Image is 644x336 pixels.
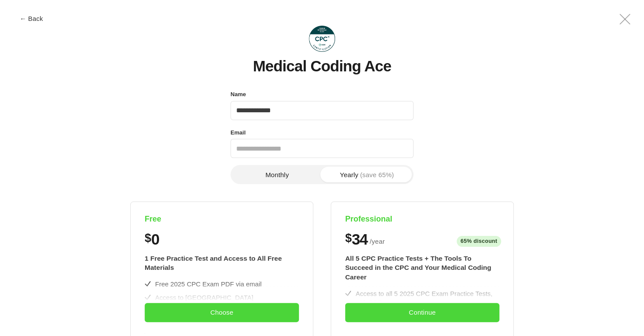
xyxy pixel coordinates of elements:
[145,254,299,272] div: 1 Free Practice Test and Access to All Free Materials
[145,232,151,245] span: $
[345,232,352,245] span: $
[145,214,299,224] h4: Free
[345,254,499,282] div: All 5 CPC Practice Tests + The Tools To Succeed in the CPC and Your Medical Coding Career
[352,232,367,247] span: 34
[457,236,501,247] span: 65% discount
[230,101,414,120] input: Name
[145,303,299,322] button: Choose
[230,127,246,138] label: Email
[20,15,26,22] span: ←
[345,303,499,322] button: Continue
[322,167,412,182] button: Yearly(save 65%)
[369,236,385,247] span: / year
[253,58,391,75] h1: Medical Coding Ace
[230,139,414,158] input: Email
[230,89,246,100] label: Name
[309,26,335,52] img: Medical Coding Ace
[151,232,159,247] span: 0
[360,171,394,178] span: (save 65%)
[345,214,499,224] h4: Professional
[232,167,322,182] button: Monthly
[14,15,49,22] button: ← Back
